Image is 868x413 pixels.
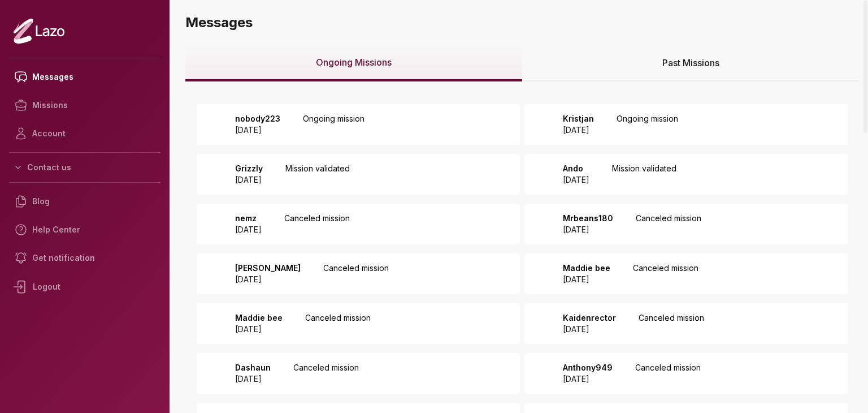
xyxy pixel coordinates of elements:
p: Maddie bee [563,263,610,274]
p: [DATE] [563,224,613,235]
a: Blog [9,187,160,216]
div: Logout [9,272,160,302]
p: Dashaun [235,362,271,373]
p: [DATE] [235,274,301,285]
p: [DATE] [563,124,594,136]
p: Canceled mission [633,263,698,285]
p: [DATE] [563,174,589,186]
a: Messages [9,63,160,91]
p: [DATE] [235,224,262,235]
p: Kristjan [563,113,594,124]
span: Ongoing Missions [316,55,392,69]
p: Canceled mission [284,213,350,235]
p: nobody223 [235,113,280,124]
p: [DATE] [235,373,271,385]
p: Canceled mission [636,213,701,235]
h3: Messages [185,14,859,32]
p: Mrbeans180 [563,213,613,224]
p: Ongoing mission [303,113,364,136]
p: Canceled mission [305,312,371,335]
p: Canceled mission [323,263,389,285]
p: Canceled mission [635,362,701,385]
a: Account [9,119,160,148]
p: [DATE] [235,324,283,335]
a: Help Center [9,216,160,244]
a: Missions [9,91,160,119]
p: Canceled mission [639,312,704,335]
p: Ando [563,163,589,174]
p: Kaidenrector [563,312,616,324]
p: Anthony949 [563,362,613,373]
p: [DATE] [563,324,616,335]
p: Canceled mission [293,362,359,385]
p: [PERSON_NAME] [235,263,301,274]
p: [DATE] [563,274,610,285]
p: [DATE] [235,174,263,186]
p: Mission validated [612,163,676,186]
span: Past Missions [662,56,719,70]
p: [DATE] [563,373,613,385]
p: Mission validated [285,163,350,186]
p: Ongoing mission [617,113,678,136]
p: Grizzly [235,163,263,174]
p: nemz [235,213,262,224]
p: Maddie bee [235,312,283,324]
button: Contact us [9,157,160,178]
a: Get notification [9,244,160,272]
p: [DATE] [235,124,280,136]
